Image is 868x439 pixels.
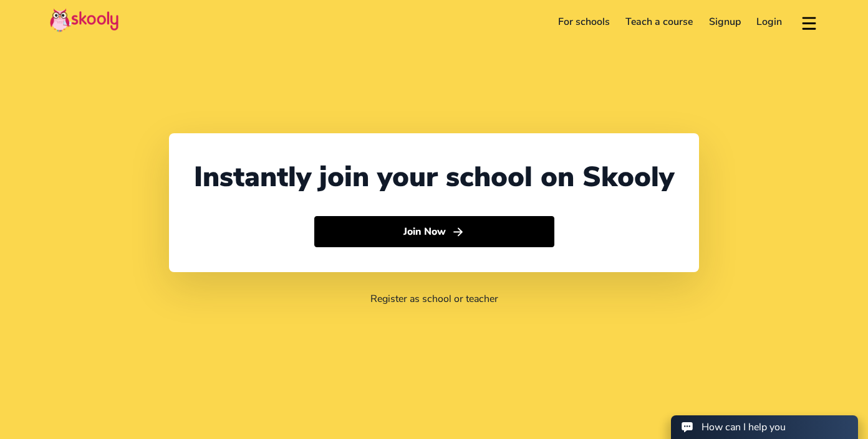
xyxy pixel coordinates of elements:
div: Instantly join your school on Skooly [194,158,674,196]
button: menu outline [800,12,818,32]
a: Login [749,12,791,32]
a: Register as school or teacher [370,292,498,306]
a: Teach a course [617,12,701,32]
a: Signup [701,12,749,32]
ion-icon: arrow forward outline [451,225,465,238]
a: For schools [550,12,618,32]
button: Join Nowarrow forward outline [314,216,554,247]
img: Skooly [50,8,118,32]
